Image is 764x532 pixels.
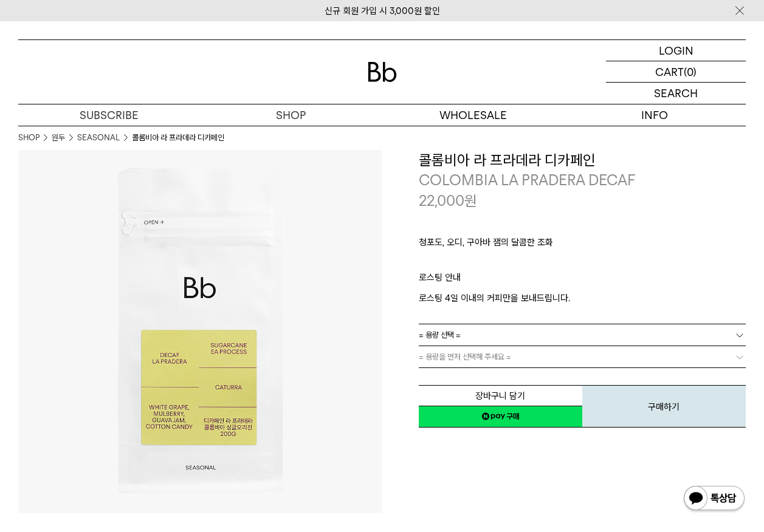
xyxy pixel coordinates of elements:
img: 로고 [368,62,397,82]
a: SHOP [18,132,40,144]
img: 카카오톡 채널 1:1 채팅 버튼 [683,485,746,514]
p: 22,000 [419,191,477,211]
p: COLOMBIA LA PRADERA DECAF [419,170,746,191]
li: 콜롬비아 라 프라데라 디카페인 [132,132,224,144]
a: SHOP [200,104,382,126]
p: 청포도, 오디, 구아바 잼의 달콤한 조화 [419,235,746,256]
a: LOGIN [606,40,746,61]
p: ㅤ [419,256,746,270]
span: 원 [464,192,477,210]
a: SEASONAL [77,132,120,144]
p: WHOLESALE [382,104,564,126]
img: 콜롬비아 라 프라데라 디카페인 [18,150,382,514]
p: INFO [564,104,746,126]
h3: 콜롬비아 라 프라데라 디카페인 [419,150,746,171]
p: LOGIN [659,40,693,61]
a: SUBSCRIBE [18,104,200,126]
p: 로스팅 안내 [419,270,746,291]
p: SEARCH [654,83,698,104]
a: 신규 회원 가입 시 3,000원 할인 [325,5,440,16]
span: = 용량을 먼저 선택해 주세요 = [419,346,511,367]
a: CART (0) [606,61,746,83]
p: 로스팅 4일 이내의 커피만을 보내드립니다. [419,291,746,305]
p: CART [655,61,684,82]
p: (0) [684,61,697,82]
button: 장바구니 담기 [419,385,582,406]
span: = 용량 선택 = [419,324,461,346]
a: 원두 [52,132,65,144]
a: 새창 [419,406,582,428]
button: 구매하기 [582,385,746,428]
